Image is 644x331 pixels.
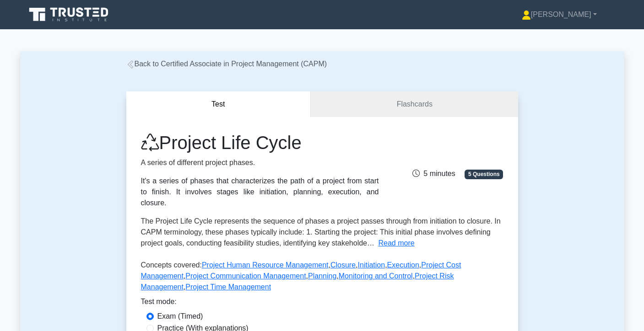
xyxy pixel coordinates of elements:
[465,170,503,179] span: 5 Questions
[358,261,385,269] a: Initiation
[185,283,271,291] a: Project Time Management
[308,272,336,280] a: Planning
[412,170,455,177] span: 5 minutes
[141,260,503,296] p: Concepts covered: , , , , , , , , ,
[126,91,311,117] button: Test
[141,176,379,208] div: It's a series of phases that characterizes the path of a project from start to finish. It involve...
[202,261,329,269] a: Project Human Resource Management
[141,296,503,311] div: Test mode:
[141,217,501,247] span: The Project Life Cycle represents the sequence of phases a project passes through from initiation...
[339,272,413,280] a: Monitoring and Control
[311,91,518,117] a: Flashcards
[387,261,419,269] a: Execution
[141,132,379,154] h1: Project Life Cycle
[378,238,414,249] button: Read more
[185,272,306,280] a: Project Communication Management
[330,261,356,269] a: Closure
[157,311,203,322] label: Exam (Timed)
[141,157,379,168] p: A series of different project phases.
[126,60,327,68] a: Back to Certified Associate in Project Management (CAPM)
[500,5,619,24] a: [PERSON_NAME]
